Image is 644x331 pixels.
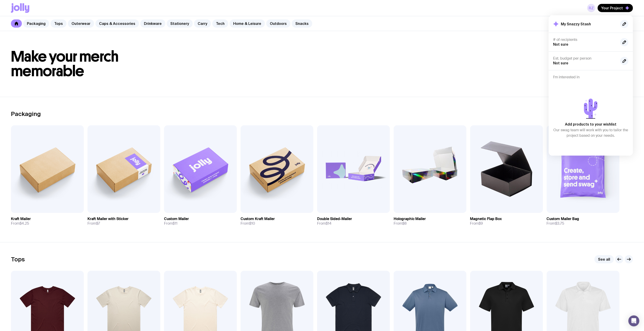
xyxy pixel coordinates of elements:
[87,217,128,221] h3: Kraft Mailer with Sticker
[212,19,228,28] a: Tech
[394,213,467,229] a: Holographic MailerFrom$8
[23,19,49,28] a: Packaging
[547,221,564,226] span: From
[629,315,639,326] div: Open Intercom Messenger
[598,4,633,12] button: Your Project
[394,217,426,221] h3: Holographic Mailer
[565,121,617,127] p: Add products to your wishlist
[394,221,407,226] span: From
[11,221,29,226] span: From
[317,221,331,226] span: From
[553,61,569,65] span: Not sure
[11,47,119,80] span: Make your merch memorable
[547,213,620,229] a: Custom Mailer BagFrom$3.75
[95,19,139,28] a: Caps & Accessories
[553,37,617,42] h4: # of recipients
[555,221,564,226] span: $3.75
[553,56,617,61] h4: Est. budget per person
[553,75,629,79] h4: I'm interested in
[96,221,100,226] span: $7
[194,19,211,28] a: Carry
[87,221,100,226] span: From
[140,19,165,28] a: Drinkware
[587,4,595,12] a: RZ
[266,19,290,28] a: Outdoors
[470,217,502,221] h3: Magnetic Flap Box
[11,110,41,117] h2: Packaging
[173,221,177,226] span: $11
[326,221,331,226] span: $14
[553,42,569,46] span: Not sure
[547,217,579,221] h3: Custom Mailer Bag
[87,213,160,229] a: Kraft Mailer with StickerFrom$7
[167,19,193,28] a: Stationery
[20,221,29,226] span: $4.25
[479,221,483,226] span: $9
[470,221,483,226] span: From
[601,6,623,10] span: Your Project
[241,217,275,221] h3: Custom Kraft Mailer
[561,22,591,26] h2: My Snazzy Stash
[11,213,84,229] a: Kraft MailerFrom$4.25
[292,19,312,28] a: Snacks
[241,213,313,229] a: Custom Kraft MailerFrom$10
[11,256,25,263] h2: Tops
[249,221,255,226] span: $10
[230,19,265,28] a: Home & Leisure
[68,19,94,28] a: Outerwear
[470,213,543,229] a: Magnetic Flap BoxFrom$9
[241,221,255,226] span: From
[164,217,189,221] h3: Custom Mailer
[317,217,352,221] h3: Double Sided-Mailer
[595,255,614,263] a: See all
[164,221,177,226] span: From
[402,221,407,226] span: $8
[11,217,31,221] h3: Kraft Mailer
[51,19,67,28] a: Tops
[164,213,237,229] a: Custom MailerFrom$11
[317,213,390,229] a: Double Sided-MailerFrom$14
[553,127,629,138] p: Our swag team will work with you to tailor the project based on your needs.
